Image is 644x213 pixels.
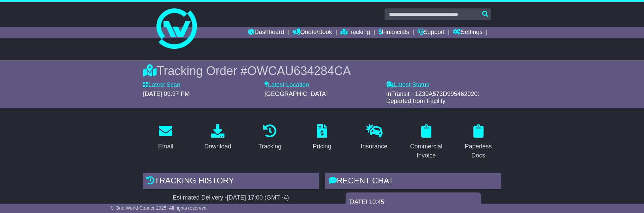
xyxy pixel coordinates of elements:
a: Quote/Book [292,27,332,38]
span: © One World Courier 2025. All rights reserved. [111,205,208,211]
div: [DATE] 17:00 (GMT -4) [227,194,289,202]
div: Estimated Delivery - [143,194,319,202]
div: Tracking history [143,173,319,191]
label: Latest Location [264,81,309,89]
div: Download [204,142,231,151]
div: Email [158,142,173,151]
a: Settings [453,27,482,38]
a: Commercial Invoice [403,122,449,163]
span: OWCAU634284CA [247,64,351,78]
a: Email [154,122,178,153]
div: Insurance [361,142,387,151]
a: Insurance [356,122,392,153]
a: Pricing [308,122,335,153]
a: Dashboard [248,27,284,38]
div: [DATE] 10:45 [348,199,478,206]
span: [GEOGRAPHIC_DATA] [264,91,327,97]
div: Pricing [313,142,331,151]
label: Latest Status [386,81,429,89]
label: Latest Scan [143,81,180,89]
div: Paperless Docs [460,142,497,160]
span: InTransit - 1Z30A573D995462020: Departed from Facility [386,91,479,105]
div: Tracking Order # [143,64,501,78]
a: Tracking [254,122,286,153]
a: Tracking [341,27,370,38]
a: Paperless Docs [456,122,501,163]
a: Financials [379,27,409,38]
a: Download [200,122,236,153]
div: Commercial Invoice [408,142,444,160]
div: RECENT CHAT [325,173,501,191]
a: Support [418,27,445,38]
div: Tracking [258,142,281,151]
span: [DATE] 09:37 PM [143,91,190,97]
